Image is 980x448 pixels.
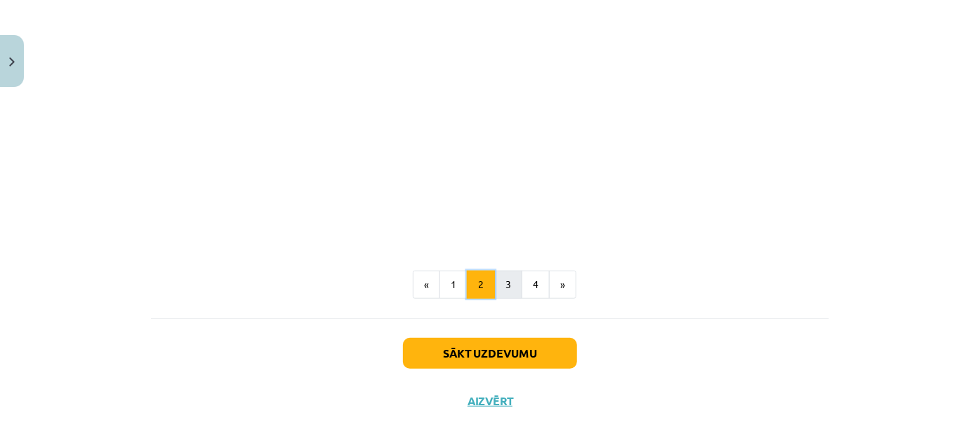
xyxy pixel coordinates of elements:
button: 1 [439,271,468,299]
button: Aizvērt [463,394,517,408]
img: icon-close-lesson-0947bae3869378f0d4975bcd49f059093ad1ed9edebbc8119c70593378902aed.svg [9,57,15,67]
button: 4 [522,271,550,299]
button: 2 [467,271,495,299]
button: « [413,271,440,299]
button: 3 [494,271,522,299]
nav: Page navigation example [151,271,829,299]
button: Sākt uzdevumu [403,338,577,369]
button: » [549,271,576,299]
